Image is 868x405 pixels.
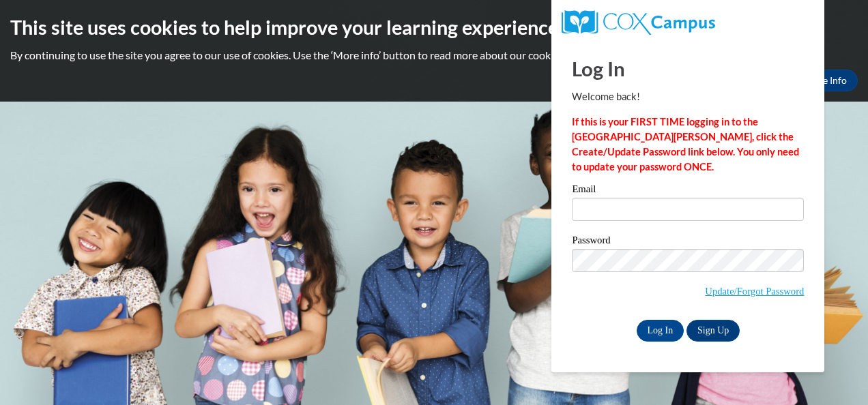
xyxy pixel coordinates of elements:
h1: Log In [572,55,804,82]
label: Email [572,184,804,198]
strong: If this is your FIRST TIME logging in to the [GEOGRAPHIC_DATA][PERSON_NAME], click the Create/Upd... [572,116,799,172]
a: More Info [794,70,858,91]
h2: This site uses cookies to help improve your learning experience. [10,14,858,41]
img: COX Campus [562,10,714,35]
input: Log In [637,320,684,342]
label: Password [572,235,804,249]
a: Update/Forgot Password [705,286,804,297]
p: Welcome back! [572,89,804,104]
a: Sign Up [686,320,740,342]
p: By continuing to use the site you agree to our use of cookies. Use the ‘More info’ button to read... [10,48,858,63]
